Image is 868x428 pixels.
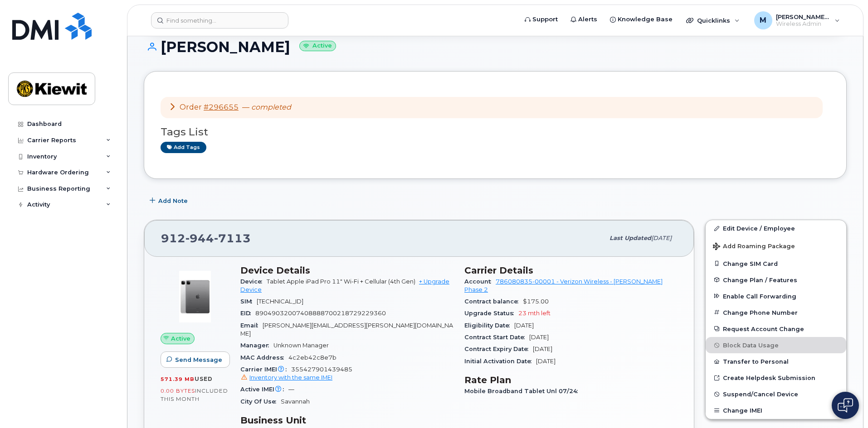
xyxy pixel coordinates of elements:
span: Mobile Broadband Tablet Unl 07/24 [464,388,582,394]
button: Transfer to Personal [706,353,846,370]
span: Change Plan / Features [723,276,797,283]
h3: Rate Plan [464,375,678,385]
a: Add tags [161,142,206,153]
input: Find something... [151,12,288,29]
span: [PERSON_NAME][EMAIL_ADDRESS][PERSON_NAME][DOMAIN_NAME] [240,322,453,337]
span: Last updated [610,235,651,241]
button: Block Data Usage [706,337,846,353]
span: Add Roaming Package [713,243,795,251]
span: Add Note [158,197,188,205]
h3: Tags List [161,126,830,138]
a: Edit Device / Employee [706,220,846,236]
span: included this month [161,387,228,402]
a: Inventory with the same IMEI [240,374,332,381]
a: Alerts [564,10,604,29]
span: Contract balance [464,298,523,305]
span: used [195,375,213,382]
span: M [760,15,766,26]
span: EID [240,310,255,317]
span: 571.39 MB [161,376,195,382]
span: [DATE] [514,322,534,329]
span: Manager [240,342,273,349]
span: Carrier IMEI [240,366,291,373]
span: Eligibility Date [464,322,514,329]
span: Alerts [578,15,597,24]
a: #296655 [204,103,239,111]
button: Request Account Change [706,321,846,337]
em: completed [251,103,291,111]
div: Quicklinks [680,11,746,29]
span: — [242,103,291,111]
a: 786080835-00001 - Verizon Wireless - [PERSON_NAME] Phase 2 [464,278,663,293]
button: Add Roaming Package [706,236,846,255]
span: Inventory with the same IMEI [249,374,332,381]
span: SIM [240,298,257,305]
span: City Of Use [240,398,281,405]
button: Change IMEI [706,402,846,418]
span: Tablet Apple iPad Pro 11" Wi-Fi + Cellular (4th Gen) [267,278,415,285]
a: + Upgrade Device [240,278,449,293]
img: image20231002-3703462-7tm9rn.jpeg [168,269,222,324]
span: Device [240,278,267,285]
button: Suspend/Cancel Device [706,386,846,402]
button: Add Note [144,192,195,209]
span: Support [532,15,558,24]
span: MAC Address [240,354,288,361]
span: 89049032007408888700218729229360 [255,310,386,317]
span: [DATE] [529,334,549,341]
span: Quicklinks [697,17,730,24]
span: [TECHNICAL_ID] [257,298,303,305]
span: Account [464,278,496,285]
span: Active IMEI [240,386,288,393]
span: Upgrade Status [464,310,518,317]
span: Unknown Manager [273,342,329,349]
a: Create Helpdesk Submission [706,370,846,386]
span: Active [171,334,190,343]
span: Initial Activation Date [464,358,536,365]
span: Enable Call Forwarding [723,293,796,299]
span: [DATE] [536,358,556,365]
span: 23 mth left [518,310,551,317]
small: Active [299,41,336,51]
span: Savannah [281,398,310,405]
button: Change Phone Number [706,304,846,321]
button: Change Plan / Features [706,272,846,288]
h3: Carrier Details [464,265,678,276]
h1: [PERSON_NAME] [144,39,847,55]
h3: Business Unit [240,415,454,426]
span: Contract Expiry Date [464,346,533,352]
a: Support [518,10,564,29]
button: Change SIM Card [706,255,846,272]
span: Wireless Admin [776,20,830,28]
span: [DATE] [533,346,552,352]
img: Open chat [838,398,853,413]
span: Email [240,322,263,329]
span: Send Message [175,356,222,364]
span: 355427901439485 [240,366,454,382]
span: 7113 [214,231,251,245]
div: Melissa.Arnsdorff [748,11,846,29]
span: 0.00 Bytes [161,388,195,394]
span: Knowledge Base [618,15,673,24]
button: Send Message [161,351,230,368]
span: Order [180,103,202,111]
span: — [288,386,294,393]
span: 912 [161,231,251,245]
span: 944 [185,231,214,245]
span: [PERSON_NAME].[PERSON_NAME] [776,13,830,20]
button: Enable Call Forwarding [706,288,846,304]
span: Contract Start Date [464,334,529,341]
a: Knowledge Base [604,10,679,29]
span: Suspend/Cancel Device [723,391,798,398]
span: 4c2eb42c8e7b [288,354,336,361]
span: $175.00 [523,298,549,305]
span: [DATE] [651,235,672,241]
h3: Device Details [240,265,454,276]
